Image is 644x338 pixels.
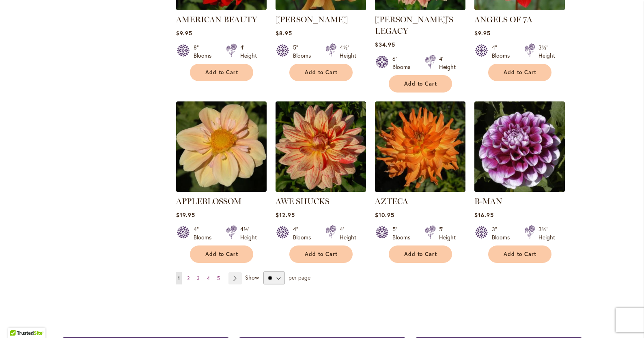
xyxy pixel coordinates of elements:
[190,64,253,81] button: Add to Cart
[190,245,253,263] button: Add to Cart
[205,69,239,76] span: Add to Cart
[289,273,310,281] span: per page
[474,101,565,192] img: B-MAN
[305,251,338,258] span: Add to Cart
[176,101,267,192] img: APPLEBLOSSOM
[195,272,202,284] a: 3
[474,4,565,12] a: ANGELS OF 7A
[404,80,437,87] span: Add to Cart
[176,186,267,194] a: APPLEBLOSSOM
[240,43,257,60] div: 4' Height
[176,29,192,37] span: $9.95
[176,211,195,219] span: $19.95
[289,64,353,81] button: Add to Cart
[207,275,210,281] span: 4
[504,69,537,76] span: Add to Cart
[178,275,180,281] span: 1
[439,225,456,241] div: 5' Height
[492,43,515,60] div: 4" Blooms
[488,245,551,263] button: Add to Cart
[194,43,216,60] div: 8" Blooms
[375,186,465,194] a: AZTECA
[474,211,494,219] span: $16.95
[389,245,452,263] button: Add to Cart
[276,15,348,24] a: [PERSON_NAME]
[205,272,212,284] a: 4
[215,272,222,284] a: 5
[474,15,532,24] a: ANGELS OF 7A
[276,29,292,37] span: $8.95
[245,273,259,281] span: Show
[289,245,353,263] button: Add to Cart
[492,225,515,241] div: 3" Blooms
[375,41,395,48] span: $34.95
[276,211,295,219] span: $12.95
[392,225,415,241] div: 5" Blooms
[205,251,239,258] span: Add to Cart
[474,196,502,206] a: B-MAN
[176,196,241,206] a: APPLEBLOSSOM
[404,251,437,258] span: Add to Cart
[474,29,491,37] span: $9.95
[340,43,356,60] div: 4½' Height
[389,75,452,93] button: Add to Cart
[375,196,408,206] a: AZTECA
[340,225,356,241] div: 4' Height
[293,43,316,60] div: 5" Blooms
[194,225,216,241] div: 4" Blooms
[6,309,29,332] iframe: Launch Accessibility Center
[197,275,200,281] span: 3
[439,55,456,71] div: 4' Height
[538,225,555,241] div: 3½' Height
[276,101,366,192] img: AWE SHUCKS
[176,4,267,12] a: AMERICAN BEAUTY
[375,101,465,192] img: AZTECA
[276,4,366,12] a: ANDREW CHARLES
[392,55,415,71] div: 6" Blooms
[187,275,190,281] span: 2
[305,69,338,76] span: Add to Cart
[504,251,537,258] span: Add to Cart
[217,275,220,281] span: 5
[375,15,453,36] a: [PERSON_NAME]'S LEGACY
[176,15,257,24] a: AMERICAN BEAUTY
[375,4,465,12] a: Andy's Legacy
[185,272,192,284] a: 2
[474,186,565,194] a: B-MAN
[240,225,257,241] div: 4½' Height
[375,211,394,219] span: $10.95
[538,43,555,60] div: 3½' Height
[293,225,316,241] div: 4" Blooms
[488,64,551,81] button: Add to Cart
[276,186,366,194] a: AWE SHUCKS
[276,196,330,206] a: AWE SHUCKS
